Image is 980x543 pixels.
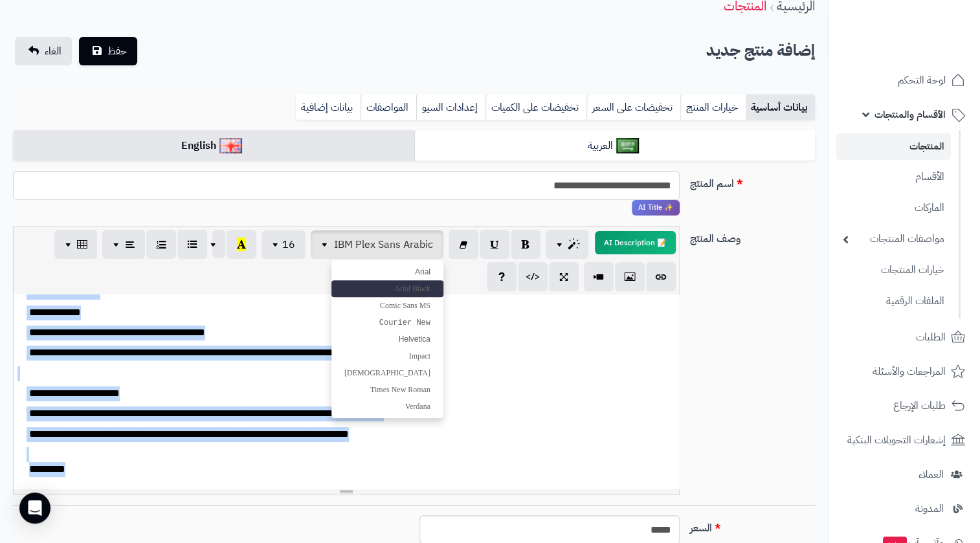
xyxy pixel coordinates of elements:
[685,226,820,247] label: وصف المنتج
[916,328,946,346] span: الطلبات
[219,138,242,153] img: English
[586,94,680,120] a: تخفيضات على السعر
[836,256,951,284] a: خيارات المنتجات
[370,385,430,394] span: Times New Roman
[836,65,972,96] a: لوحة التحكم
[311,230,443,259] button: IBM Plex Sans Arabic
[13,130,414,162] a: English
[632,200,680,216] span: انقر لاستخدام رفيقك الذكي
[361,94,416,120] a: المواصفات
[893,397,946,415] span: طلبات الإرجاع
[296,94,361,120] a: بيانات إضافية
[331,280,443,297] a: Arial Black
[334,237,433,252] span: IBM Plex Sans Arabic
[331,364,443,381] a: [DEMOGRAPHIC_DATA]
[836,194,951,222] a: الماركات
[331,381,443,398] a: Times New Roman
[331,348,443,364] a: Impact
[331,398,443,415] a: Verdana
[19,493,50,524] div: Open Intercom Messenger
[282,237,295,252] span: 16
[836,459,972,490] a: العملاء
[915,500,944,518] span: المدونة
[836,163,951,191] a: الأقسام
[379,318,430,327] span: Courier New
[874,105,946,124] span: الأقسام والمنتجات
[394,284,430,293] span: Arial Black
[414,130,816,162] a: العربية
[616,138,639,153] img: العربية
[45,43,61,59] span: الغاء
[873,362,946,381] span: المراجعات والأسئلة
[836,225,951,253] a: مواصفات المنتجات
[706,38,815,64] h2: إضافة منتج جديد
[685,515,820,536] label: السعر
[898,71,946,89] span: لوحة التحكم
[680,94,746,120] a: خيارات المنتج
[836,287,951,315] a: الملفات الرقمية
[398,335,430,344] span: Helvetica
[415,267,430,276] span: Arial
[836,356,972,387] a: المراجعات والأسئلة
[485,94,586,120] a: تخفيضات على الكميات
[746,94,815,120] a: بيانات أساسية
[847,431,946,449] span: إشعارات التحويلات البنكية
[416,94,485,120] a: إعدادات السيو
[836,322,972,353] a: الطلبات
[331,297,443,314] a: Comic Sans MS
[380,301,430,310] span: Comic Sans MS
[595,231,676,254] button: 📝 AI Description
[685,171,820,192] label: اسم المنتج
[836,133,951,160] a: المنتجات
[836,493,972,524] a: المدونة
[15,37,72,65] a: الغاء
[836,390,972,421] a: طلبات الإرجاع
[919,465,944,483] span: العملاء
[107,43,127,59] span: حفظ
[331,331,443,348] a: Helvetica
[836,425,972,456] a: إشعارات التحويلات البنكية
[405,402,430,411] span: Verdana
[344,368,430,377] span: [DEMOGRAPHIC_DATA]
[892,10,968,37] img: logo-2.png
[331,314,443,331] a: Courier New
[409,351,430,360] span: Impact
[331,263,443,280] a: Arial
[262,230,306,259] button: 16
[79,37,137,65] button: حفظ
